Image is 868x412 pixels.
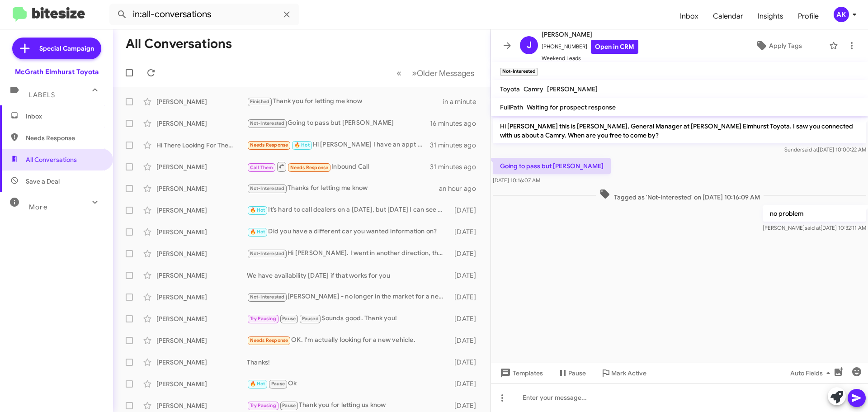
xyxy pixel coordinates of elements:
[247,335,450,346] div: OK. I'm actually looking for a new vehicle.
[547,85,598,93] span: [PERSON_NAME]
[500,103,523,111] span: FullPath
[156,293,247,302] div: [PERSON_NAME]
[493,177,540,184] span: [DATE] 10:16:07 AM
[109,4,299,25] input: Search
[250,185,285,191] span: Not-Interested
[439,184,483,193] div: an hour ago
[302,316,319,322] span: Paused
[493,158,611,174] p: Going to pass but [PERSON_NAME]
[29,203,47,211] span: More
[247,313,450,324] div: Sounds good. Thank you!
[250,316,276,322] span: Try Pausing
[26,177,60,186] span: Save a Deal
[26,112,103,121] span: Inbox
[12,38,101,59] a: Special Campaign
[500,68,538,76] small: Not-Interested
[769,38,802,54] span: Apply Tags
[15,67,99,76] div: McGrath Elmhurst Toyota
[391,64,407,82] button: Previous
[542,54,638,63] span: Weekend Leads
[763,224,866,231] span: [PERSON_NAME] [DATE] 10:32:11 AM
[156,379,247,388] div: [PERSON_NAME]
[250,229,265,235] span: 🔥 Hot
[247,400,450,411] div: Thank you for letting us know
[282,403,296,408] span: Pause
[250,207,265,213] span: 🔥 Hot
[491,365,550,381] button: Templates
[247,248,450,259] div: Hi [PERSON_NAME]. I went in another direction, thank you.
[417,68,474,78] span: Older Messages
[591,40,638,54] a: Open in CRM
[524,85,543,93] span: Camry
[673,3,706,29] span: Inbox
[450,379,483,388] div: [DATE]
[500,85,520,93] span: Toyota
[396,67,401,79] span: «
[294,142,310,148] span: 🔥 Hot
[527,38,532,52] span: J
[805,224,821,231] span: said at
[250,381,265,387] span: 🔥 Hot
[247,271,450,280] div: We have availability [DATE] if that works for you
[250,120,285,126] span: Not-Interested
[802,146,818,153] span: said at
[611,365,646,381] span: Mark Active
[430,119,483,128] div: 16 minutes ago
[126,37,232,51] h1: All Conversations
[156,336,247,345] div: [PERSON_NAME]
[593,365,654,381] button: Mark Active
[271,381,285,387] span: Pause
[542,29,638,40] span: [PERSON_NAME]
[450,336,483,345] div: [DATE]
[247,96,443,107] div: Thank you for letting me know
[250,165,274,170] span: Call Them
[156,141,247,150] div: Hi There Looking For The Otd On This Vehicle
[596,189,764,202] span: Tagged as 'Not-Interested' on [DATE] 10:16:09 AM
[568,365,586,381] span: Pause
[763,205,866,222] p: no problem
[156,162,247,171] div: [PERSON_NAME]
[247,118,430,128] div: Going to pass but [PERSON_NAME]
[247,358,450,367] div: Thanks!
[450,358,483,367] div: [DATE]
[250,337,288,343] span: Needs Response
[247,161,430,172] div: Inbound Call
[392,64,480,82] nav: Page navigation example
[247,227,450,237] div: Did you have a different car you wanted information on?
[450,314,483,323] div: [DATE]
[450,206,483,215] div: [DATE]
[826,7,858,22] button: AK
[247,140,430,150] div: Hi [PERSON_NAME] I have an appt with faith [DATE] at 530
[406,64,480,82] button: Next
[750,3,791,29] a: Insights
[156,358,247,367] div: [PERSON_NAME]
[250,99,270,104] span: Finished
[26,155,77,164] span: All Conversations
[783,365,841,381] button: Auto Fields
[450,271,483,280] div: [DATE]
[156,227,247,237] div: [PERSON_NAME]
[527,103,616,111] span: Waiting for prospect response
[247,292,450,302] div: [PERSON_NAME] - no longer in the market for a new car.
[282,316,296,322] span: Pause
[247,379,450,389] div: Ok
[412,67,417,79] span: »
[498,365,543,381] span: Templates
[156,249,247,258] div: [PERSON_NAME]
[156,401,247,410] div: [PERSON_NAME]
[790,365,834,381] span: Auto Fields
[450,227,483,237] div: [DATE]
[791,3,826,29] a: Profile
[706,3,750,29] a: Calendar
[250,251,285,256] span: Not-Interested
[550,365,593,381] button: Pause
[26,133,103,142] span: Needs Response
[156,97,247,106] div: [PERSON_NAME]
[450,401,483,410] div: [DATE]
[450,249,483,258] div: [DATE]
[450,293,483,302] div: [DATE]
[784,146,866,153] span: Sender [DATE] 10:00:22 AM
